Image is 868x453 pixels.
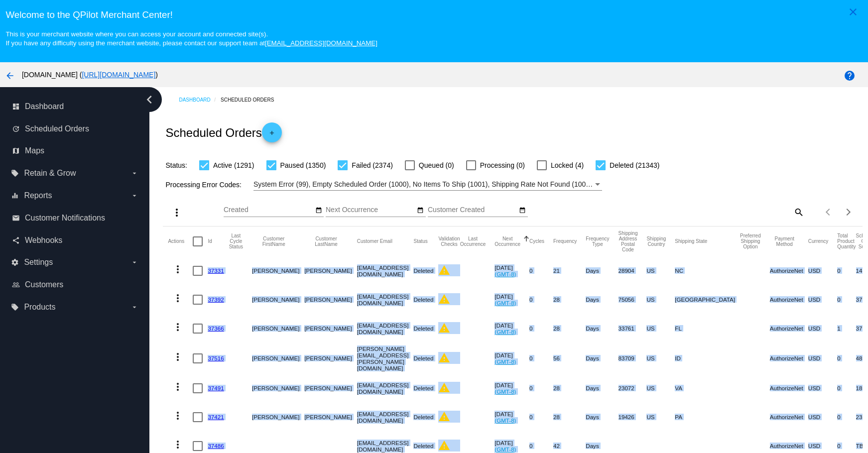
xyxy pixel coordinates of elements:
[675,403,740,432] mat-cell: PA
[770,256,808,285] mat-cell: AuthorizeNet
[304,256,357,285] mat-cell: [PERSON_NAME]
[12,147,20,155] i: map
[413,238,427,244] button: Change sorting for Status
[847,6,859,18] mat-icon: close
[165,161,187,169] span: Status:
[11,258,19,266] i: settings
[529,403,553,432] mat-cell: 0
[12,277,138,293] a: people_outline Customers
[438,264,450,276] mat-icon: warning
[25,236,62,245] span: Webhooks
[357,314,414,343] mat-cell: [EMAIL_ADDRESS][DOMAIN_NAME]
[495,343,529,374] mat-cell: [DATE]
[837,343,856,374] mat-cell: 0
[12,232,138,248] a: share Webhooks
[24,258,53,267] span: Settings
[646,374,675,403] mat-cell: US
[619,374,647,403] mat-cell: 23072
[357,403,414,432] mat-cell: [EMAIL_ADDRESS][DOMAIN_NAME]
[646,236,666,247] button: Change sorting for ShippingCountry
[253,178,602,191] mat-select: Filter by Processing Error Codes
[495,417,516,424] a: (GMT-8)
[553,314,586,343] mat-cell: 28
[553,374,586,403] mat-cell: 28
[304,343,357,374] mat-cell: [PERSON_NAME]
[529,238,544,244] button: Change sorting for Cycles
[413,385,433,391] span: Deleted
[11,303,19,311] i: local_offer
[438,293,450,305] mat-icon: warning
[808,343,838,374] mat-cell: USD
[413,267,433,274] span: Deleted
[11,192,19,200] i: equalizer
[837,374,856,403] mat-cell: 0
[25,214,105,223] span: Customer Notifications
[586,236,609,247] button: Change sorting for FrequencyType
[495,388,516,395] a: (GMT-8)
[610,159,659,171] span: Deleted (21343)
[770,403,808,432] mat-cell: AuthorizeNet
[12,99,138,114] a: dashboard Dashboard
[304,374,357,403] mat-cell: [PERSON_NAME]
[770,285,808,314] mat-cell: AuthorizeNet
[208,267,224,274] a: 37331
[819,202,839,222] button: Previous page
[460,236,486,247] button: Change sorting for LastOccurrenceUtc
[495,314,529,343] mat-cell: [DATE]
[675,374,740,403] mat-cell: VA
[619,314,647,343] mat-cell: 33761
[529,314,553,343] mat-cell: 0
[808,238,829,244] button: Change sorting for CurrencyIso
[357,285,414,314] mat-cell: [EMAIL_ADDRESS][DOMAIN_NAME]
[172,321,184,333] mat-icon: more_vert
[172,263,184,275] mat-icon: more_vert
[130,169,138,177] i: arrow_drop_down
[208,385,224,391] a: 37491
[12,121,138,137] a: update Scheduled Orders
[25,146,44,155] span: Maps
[646,256,675,285] mat-cell: US
[252,343,304,374] mat-cell: [PERSON_NAME]
[646,403,675,432] mat-cell: US
[413,414,433,420] span: Deleted
[12,125,20,133] i: update
[619,343,647,374] mat-cell: 83709
[619,230,638,252] button: Change sorting for ShippingPostcode
[586,285,618,314] mat-cell: Days
[24,303,55,312] span: Products
[24,169,76,178] span: Retain & Grow
[495,236,520,247] button: Change sorting for NextOccurrenceUtc
[413,325,433,332] span: Deleted
[438,226,460,256] mat-header-cell: Validation Checks
[675,238,707,244] button: Change sorting for ShippingState
[252,314,304,343] mat-cell: [PERSON_NAME]
[495,446,516,453] a: (GMT-8)
[675,314,740,343] mat-cell: FL
[529,256,553,285] mat-cell: 0
[413,355,433,361] span: Deleted
[837,403,856,432] mat-cell: 0
[171,207,183,219] mat-icon: more_vert
[352,159,393,171] span: Failed (2374)
[25,280,63,289] span: Customers
[619,256,647,285] mat-cell: 28904
[675,256,740,285] mat-cell: NC
[808,256,838,285] mat-cell: USD
[428,206,517,214] input: Customer Created
[165,122,281,142] h2: Scheduled Orders
[675,285,740,314] mat-cell: [GEOGRAPHIC_DATA]
[770,236,799,247] button: Change sorting for PaymentMethod.Type
[529,374,553,403] mat-cell: 0
[12,103,20,111] i: dashboard
[25,124,89,133] span: Scheduled Orders
[208,325,224,332] a: 37366
[266,129,278,141] mat-icon: add
[770,374,808,403] mat-cell: AuthorizeNet
[5,30,377,47] small: This is your merchant website where you can access your account and connected site(s). If you hav...
[357,374,414,403] mat-cell: [EMAIL_ADDRESS][DOMAIN_NAME]
[495,329,516,335] a: (GMT-8)
[5,9,862,20] h3: Welcome to the QPilot Merchant Center!
[172,381,184,393] mat-icon: more_vert
[326,206,415,214] input: Next Occurrence
[619,403,647,432] mat-cell: 19426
